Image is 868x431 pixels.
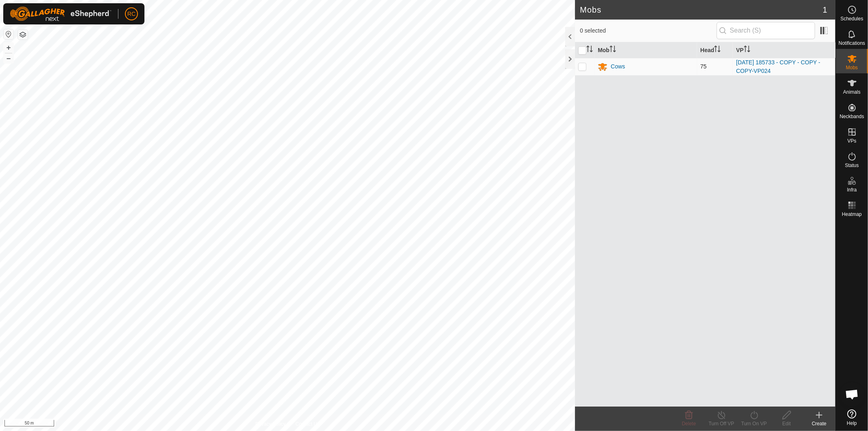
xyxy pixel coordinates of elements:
img: Gallagher Logo [10,7,112,21]
span: RC [127,10,136,18]
span: Animals [843,90,861,95]
p-sorticon: Activate to sort [714,47,721,53]
span: VPs [847,139,856,143]
div: Cows [611,62,625,71]
span: Notifications [839,41,865,46]
p-sorticon: Activate to sort [586,47,593,53]
div: Turn On VP [738,420,770,427]
th: Head [697,42,733,58]
span: Schedules [840,16,863,21]
h2: Mobs [580,5,823,15]
th: Mob [595,42,697,58]
a: Privacy Policy [256,420,286,428]
input: Search (S) [717,22,815,39]
span: Infra [847,187,857,192]
span: Heatmap [842,212,862,217]
div: Edit [770,420,803,427]
span: Delete [682,421,696,427]
a: Open chat [840,382,864,407]
span: Mobs [846,65,858,70]
div: Turn Off VP [705,420,738,427]
span: Status [845,163,859,168]
button: + [4,43,13,53]
button: Reset Map [4,29,13,39]
span: 75 [700,63,707,70]
span: Neckbands [840,114,864,119]
span: 1 [823,4,827,16]
th: VP [733,42,835,58]
button: – [4,53,13,63]
p-sorticon: Activate to sort [610,47,616,53]
a: [DATE] 185733 - COPY - COPY - COPY-VP024 [736,59,820,74]
button: Map Layers [18,30,28,40]
p-sorticon: Activate to sort [744,47,750,53]
span: 0 selected [580,26,717,35]
a: Contact Us [295,420,319,428]
div: Create [803,420,835,427]
span: Help [847,421,857,426]
a: Help [836,406,868,429]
